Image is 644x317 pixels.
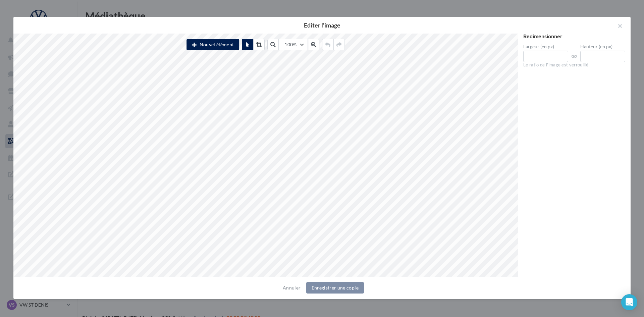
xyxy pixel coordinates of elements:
h2: Editer l'image [24,22,620,28]
button: Enregistrer une copie [306,282,364,294]
label: Largeur (en px) [523,44,568,49]
div: Open Intercom Messenger [621,294,637,310]
div: Redimensionner [523,34,625,39]
div: Le ratio de l'image est verrouillé [523,62,625,68]
button: Nouvel élément [186,39,239,50]
label: Hauteur (en px) [580,44,625,49]
button: 100% [279,39,308,50]
button: Annuler [280,284,303,292]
